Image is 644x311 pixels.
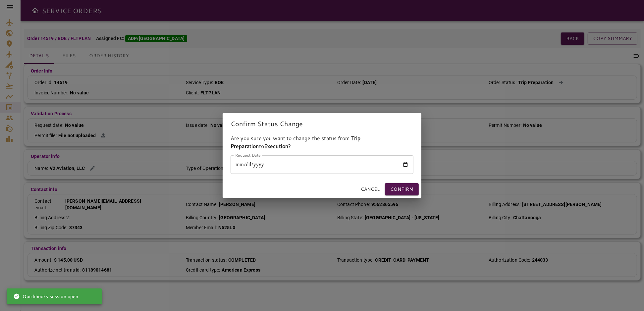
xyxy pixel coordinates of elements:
h2: Confirm Status Change [223,113,421,134]
strong: Trip Preparation [231,134,361,150]
button: Cancel [358,183,382,195]
button: Confirm [385,183,419,195]
label: Request Date [235,152,261,158]
p: Are you sure you want to change the status from to ? [231,134,413,150]
strong: Execution [264,142,288,150]
div: Quickbooks session open [13,290,78,302]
